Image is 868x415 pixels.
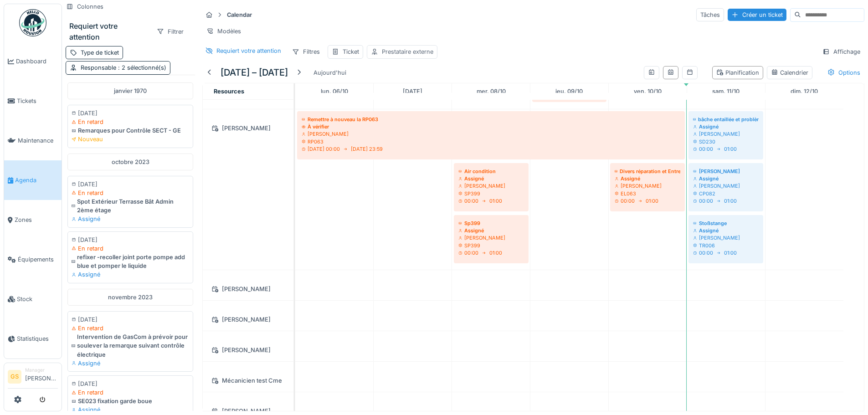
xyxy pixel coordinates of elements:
[72,379,189,388] div: [DATE]
[302,145,680,153] div: [DATE] 00:00 [DATE] 23:59
[693,190,759,197] div: CP082
[693,227,759,234] div: Assigné
[81,63,166,72] div: Responsable
[8,370,21,384] li: GS
[728,9,786,21] div: Créer un ticket
[401,85,425,97] a: 7 octobre 2025
[72,189,189,197] div: En retard
[716,68,759,77] div: Planification
[4,200,62,240] a: Zones
[458,197,524,205] div: 00:00 01:00
[458,175,524,182] div: Assigné
[823,66,864,79] div: Options
[458,249,524,256] div: 00:00 01:00
[615,168,680,175] div: Divers réparation et Entretien général
[693,123,759,130] div: Assigné
[615,175,680,182] div: Assigné
[15,215,58,224] span: Zones
[771,68,808,77] div: Calendrier
[343,47,359,56] div: Ticket
[202,25,245,38] div: Modèles
[474,85,508,97] a: 8 octobre 2025
[4,240,62,279] a: Équipements
[693,116,759,123] div: bâche entaillée et problème électronique
[818,45,864,58] div: Affichage
[69,20,149,42] div: Requiert votre attention
[18,255,58,264] span: Équipements
[615,182,680,190] div: [PERSON_NAME]
[25,367,58,374] div: Manager
[458,182,524,190] div: [PERSON_NAME]
[288,45,324,58] div: Filtres
[72,118,189,126] div: En retard
[310,67,350,79] div: Aujourd'hui
[302,138,680,145] div: RP063
[693,220,759,227] div: Stoßstange
[72,333,189,359] div: Intervention de GasCom à prévoir pour soulever la remarque suivant contrôle électrique
[458,234,524,241] div: [PERSON_NAME]
[17,97,58,105] span: Tickets
[72,215,189,223] div: Assigné
[72,236,189,244] div: [DATE]
[693,197,759,205] div: 00:00 01:00
[67,82,193,99] div: janvier 1970
[208,375,288,386] div: Mécanicien test Cme
[4,81,62,121] a: Tickets
[302,116,680,123] div: Remettre à nouveau la RP063
[458,190,524,197] div: SP399
[458,220,524,227] div: Sp399
[19,9,46,36] img: Badge_color-CXgf-gQk.svg
[72,270,189,279] div: Assigné
[458,168,524,175] div: Air condition
[72,324,189,333] div: En retard
[25,367,58,386] li: [PERSON_NAME]
[72,197,189,215] div: Spot Extérieur Terrasse Bât Admin 2ème étage
[18,136,58,145] span: Maintenance
[302,123,680,130] div: À vérifier
[4,319,62,359] a: Statistiques
[72,405,189,414] div: Assigné
[318,85,350,97] a: 6 octobre 2025
[208,283,288,295] div: [PERSON_NAME]
[4,41,62,81] a: Dashboard
[8,367,58,389] a: GS Manager[PERSON_NAME]
[72,388,189,397] div: En retard
[788,85,820,97] a: 12 octobre 2025
[15,176,58,184] span: Agenda
[72,126,189,135] div: Remarques pour Contrôle SECT - GE
[81,48,119,57] div: Type de ticket
[72,359,189,368] div: Assigné
[67,154,193,170] div: octobre 2023
[223,10,256,19] strong: Calendar
[208,314,288,325] div: [PERSON_NAME]
[302,130,680,138] div: [PERSON_NAME]
[72,180,189,189] div: [DATE]
[208,123,288,134] div: [PERSON_NAME]
[693,138,759,145] div: SD230
[4,160,62,200] a: Agenda
[67,289,193,306] div: novembre 2023
[632,85,664,97] a: 10 octobre 2025
[693,242,759,249] div: TR006
[696,8,724,21] div: Tâches
[72,397,189,405] div: SE023 fixation garde boue
[72,109,189,118] div: [DATE]
[615,190,680,197] div: EL063
[17,334,58,343] span: Statistiques
[693,130,759,138] div: [PERSON_NAME]
[116,64,166,71] span: : 2 sélectionné(s)
[221,67,288,78] h5: [DATE] – [DATE]
[72,315,189,324] div: [DATE]
[72,244,189,253] div: En retard
[615,197,680,205] div: 00:00 01:00
[382,47,433,56] div: Prestataire externe
[710,85,742,97] a: 11 octobre 2025
[458,242,524,249] div: SP399
[214,88,244,95] span: Resources
[216,46,281,55] div: Requiert votre attention
[4,279,62,319] a: Stock
[693,168,759,175] div: [PERSON_NAME]
[4,121,62,160] a: Maintenance
[153,25,188,38] div: Filtrer
[17,295,58,303] span: Stock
